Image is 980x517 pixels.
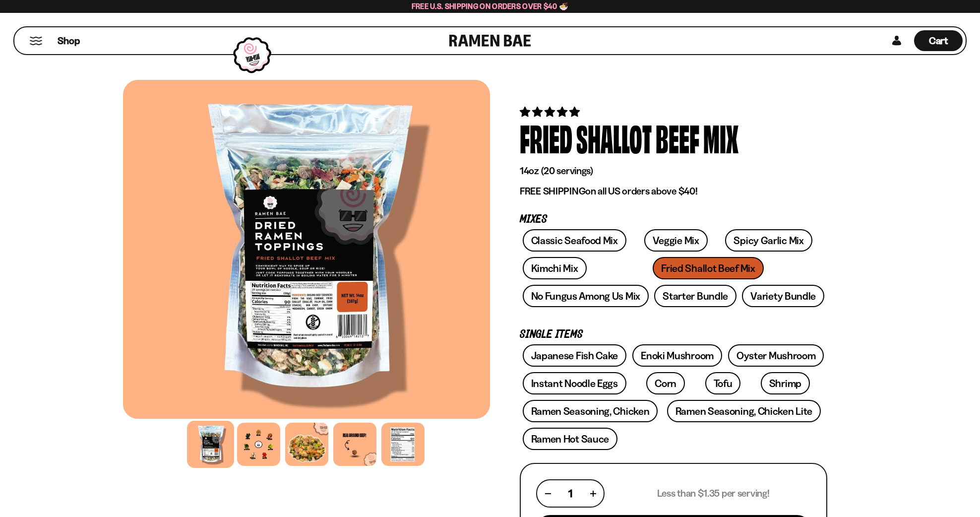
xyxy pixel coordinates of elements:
[914,27,963,54] div: Cart
[58,30,80,51] a: Shop
[646,372,685,394] a: Corn
[568,487,572,500] span: 1
[523,400,658,422] a: Ramen Seasoning, Chicken
[523,344,627,367] a: Japanese Fish Cake
[576,119,652,156] div: Shallot
[632,344,722,367] a: Enoki Mushroom
[520,185,827,197] p: on all US orders above $40!
[656,119,699,156] div: Beef
[523,428,618,450] a: Ramen Hot Sauce
[520,330,827,339] p: Single Items
[520,215,827,224] p: Mixes
[412,1,569,11] span: Free U.S. Shipping on Orders over $40 🍜
[742,285,824,307] a: Variety Bundle
[520,119,572,156] div: Fried
[929,35,948,47] span: Cart
[520,185,585,197] strong: FREE SHIPPING
[644,229,708,252] a: Veggie Mix
[520,165,827,177] p: 14oz (20 servings)
[523,257,587,279] a: Kimchi Mix
[523,372,626,394] a: Instant Noodle Eggs
[705,372,741,394] a: Tofu
[728,344,824,367] a: Oyster Mushroom
[703,119,738,156] div: Mix
[523,285,649,307] a: No Fungus Among Us Mix
[657,487,770,500] p: Less than $1.35 per serving!
[725,229,812,252] a: Spicy Garlic Mix
[58,34,80,48] span: Shop
[654,285,736,307] a: Starter Bundle
[761,372,810,394] a: Shrimp
[29,37,43,45] button: Mobile Menu Trigger
[667,400,821,422] a: Ramen Seasoning, Chicken Lite
[520,106,582,118] span: 4.82 stars
[523,229,626,252] a: Classic Seafood Mix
